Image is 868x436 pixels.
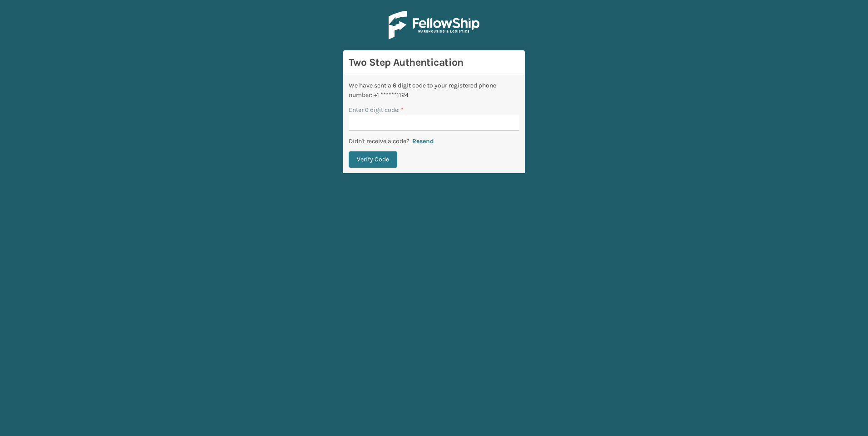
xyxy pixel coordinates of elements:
[349,136,409,146] p: Didn't receive a code?
[349,81,519,100] div: We have sent a 6 digit code to your registered phone number: +1 ******1124
[349,56,519,69] h3: Two Step Authentication
[409,137,437,145] button: Resend
[349,151,397,168] button: Verify Code
[389,11,479,39] img: Logo
[349,105,404,115] label: Enter 6 digit code:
